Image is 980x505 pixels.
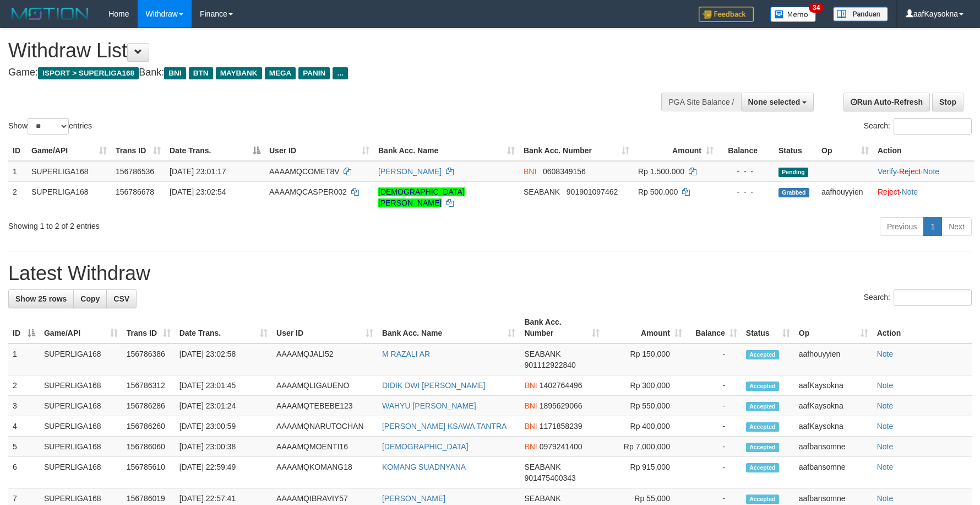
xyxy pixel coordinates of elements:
h1: Latest Withdraw [8,262,972,284]
td: [DATE] 23:00:59 [175,416,272,437]
td: [DATE] 23:02:58 [175,343,272,375]
th: Action [873,312,972,343]
div: Showing 1 to 2 of 2 entries [8,216,400,232]
td: SUPERLIGA168 [27,161,111,182]
td: Rp 150,000 [604,343,687,375]
span: Copy 0608349156 to clipboard [543,167,586,176]
td: SUPERLIGA168 [40,375,122,396]
span: ISPORT > SUPERLIGA168 [38,67,139,79]
td: 156786060 [122,437,175,457]
span: Grabbed [778,188,809,197]
a: Copy [73,289,107,308]
td: 156786260 [122,416,175,437]
th: Op: activate to sort column ascending [817,141,873,161]
td: 156786386 [122,343,175,375]
span: BNI [524,381,537,390]
span: Copy 0979241400 to clipboard [540,442,582,451]
h4: Game: Bank: [8,67,643,78]
span: SEABANK [524,463,560,471]
a: Run Auto-Refresh [843,93,930,111]
td: 6 [8,457,40,488]
td: AAAAMQKOMANG18 [272,457,378,488]
td: - [687,457,742,488]
th: ID: activate to sort column descending [8,312,40,343]
span: ... [333,67,347,79]
span: BNI [524,422,537,431]
td: Rp 550,000 [604,396,687,416]
span: Copy 901475400343 to clipboard [524,474,575,482]
td: 156785610 [122,457,175,488]
td: Rp 7,000,000 [604,437,687,457]
a: Next [941,217,972,236]
td: - [687,416,742,437]
span: Accepted [746,382,779,391]
a: [DEMOGRAPHIC_DATA][PERSON_NAME] [378,187,465,207]
th: Action [873,141,974,161]
th: Trans ID: activate to sort column ascending [111,141,165,161]
label: Show entries [8,118,92,135]
td: 4 [8,416,40,437]
div: - - - [722,166,770,177]
td: SUPERLIGA168 [40,457,122,488]
span: MAYBANK [216,67,262,79]
td: aafhouyyien [794,343,873,375]
label: Search: [864,118,972,135]
span: [DATE] 23:02:54 [170,187,226,196]
td: 1 [8,161,27,182]
td: aafbansomne [794,457,873,488]
th: Date Trans.: activate to sort column descending [165,141,265,161]
th: Game/API: activate to sort column ascending [40,312,122,343]
td: - [687,343,742,375]
th: Game/API: activate to sort column ascending [27,141,111,161]
span: Pending [778,168,808,177]
td: 2 [8,181,27,213]
td: - [687,437,742,457]
a: Note [902,187,918,196]
span: PANIN [298,67,330,79]
td: aafKaysokna [794,396,873,416]
span: BNI [524,442,537,451]
a: [PERSON_NAME] KSAWA TANTRA [382,422,507,431]
a: [PERSON_NAME] [378,167,442,176]
td: AAAAMQMOENTI16 [272,437,378,457]
td: 156786286 [122,396,175,416]
td: [DATE] 22:59:49 [175,457,272,488]
a: Previous [880,217,924,236]
td: aafhouyyien [817,181,873,213]
span: Copy [80,294,100,303]
span: 156786536 [116,167,154,176]
span: AAAAMQCASPER002 [269,187,347,196]
span: Accepted [746,443,779,452]
td: [DATE] 23:00:38 [175,437,272,457]
a: Note [877,401,894,410]
span: BTN [189,67,213,79]
span: Show 25 rows [15,294,67,303]
span: BNI [524,401,537,410]
span: Copy 901112922840 to clipboard [524,361,575,369]
button: None selected [741,93,814,111]
span: [DATE] 23:01:17 [170,167,226,176]
a: 1 [923,217,942,236]
div: PGA Site Balance / [661,93,741,111]
span: Copy 1171858239 to clipboard [540,422,582,431]
td: - [687,396,742,416]
a: Verify [878,167,897,176]
img: Feedback.jpg [699,7,754,22]
span: SEABANK [524,187,560,196]
img: panduan.png [833,7,888,22]
td: 5 [8,437,40,457]
h1: Withdraw List [8,40,643,62]
th: Amount: activate to sort column ascending [634,141,718,161]
span: Copy 901901097462 to clipboard [567,187,618,196]
td: SUPERLIGA168 [40,437,122,457]
a: Note [877,494,894,503]
select: Showentries [28,118,69,135]
th: User ID: activate to sort column ascending [272,312,378,343]
span: 156786678 [116,187,154,196]
th: Bank Acc. Name: activate to sort column ascending [374,141,519,161]
a: DIDIK DWI [PERSON_NAME] [382,381,485,390]
a: Note [877,442,894,451]
td: SUPERLIGA168 [40,416,122,437]
td: 2 [8,375,40,396]
td: · [873,181,974,213]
